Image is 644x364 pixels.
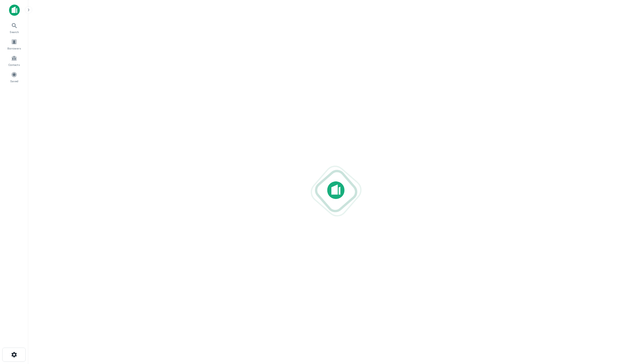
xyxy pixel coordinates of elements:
[2,69,27,84] a: Saved
[2,53,27,68] a: Contacts
[2,20,27,35] a: Search
[616,319,644,346] iframe: Chat Widget
[10,79,18,83] span: Saved
[7,46,21,51] span: Borrowers
[10,30,19,34] span: Search
[9,5,20,16] img: capitalize-icon.png
[8,62,20,67] span: Contacts
[2,36,27,52] a: Borrowers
